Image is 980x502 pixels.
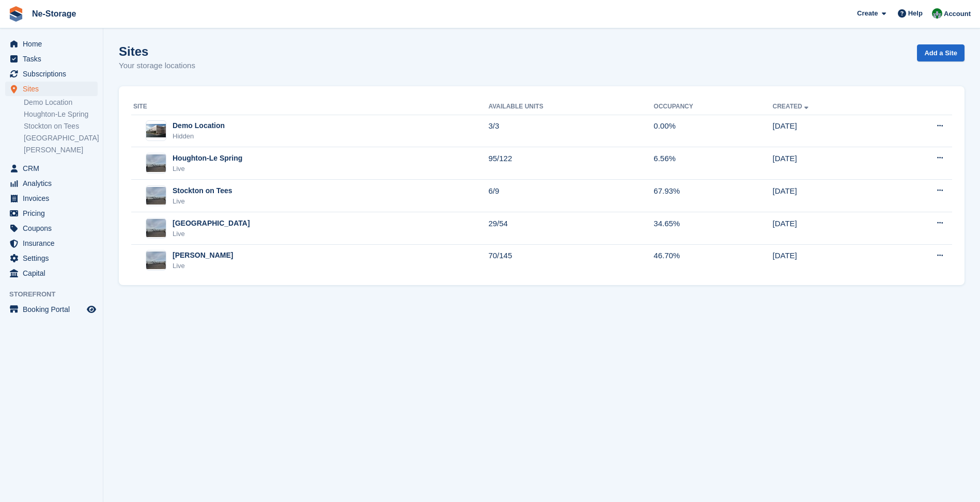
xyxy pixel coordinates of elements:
img: Image of Durham site [146,219,166,237]
a: menu [5,251,98,265]
td: [DATE] [773,115,886,147]
div: Live [173,196,232,207]
a: menu [5,176,98,191]
span: Tasks [23,52,85,66]
td: 46.70% [654,244,772,276]
div: Hidden [173,131,225,142]
span: Invoices [23,191,85,206]
p: Your storage locations [119,60,195,72]
span: Subscriptions [23,67,85,81]
th: Site [131,99,488,115]
td: 70/145 [488,244,654,276]
img: Image of Demo Location site [146,124,166,137]
td: 67.93% [654,180,772,212]
td: [DATE] [773,147,886,180]
td: [DATE] [773,212,886,245]
td: 6/9 [488,180,654,212]
div: [GEOGRAPHIC_DATA] [173,218,250,229]
a: menu [5,206,98,221]
span: Pricing [23,206,85,221]
div: Live [173,229,250,239]
a: Created [773,103,811,110]
a: menu [5,161,98,176]
a: menu [5,52,98,66]
td: 34.65% [654,212,772,245]
td: 95/122 [488,147,654,180]
span: Help [908,8,923,19]
span: Booking Portal [23,302,85,317]
a: menu [5,221,98,236]
span: Home [23,37,85,51]
a: Add a Site [917,44,965,61]
h1: Sites [119,44,195,58]
a: Houghton-Le Spring [24,109,98,119]
span: Capital [23,266,85,280]
a: menu [5,266,98,280]
div: [PERSON_NAME] [173,250,233,261]
div: Houghton-Le Spring [173,153,242,164]
th: Available Units [488,99,654,115]
span: Settings [23,251,85,265]
img: Charlotte Nesbitt [932,8,942,19]
a: Stockton on Tees [24,121,98,131]
td: 0.00% [654,115,772,147]
td: 29/54 [488,212,654,245]
a: Preview store [85,303,98,316]
div: Live [173,164,242,174]
div: Stockton on Tees [173,185,232,196]
span: Sites [23,82,85,96]
a: menu [5,37,98,51]
td: 3/3 [488,115,654,147]
span: Analytics [23,176,85,191]
td: [DATE] [773,180,886,212]
a: Ne-Storage [28,5,80,22]
div: Live [173,261,233,271]
a: menu [5,302,98,317]
span: Create [857,8,878,19]
td: 6.56% [654,147,772,180]
span: Account [944,9,971,19]
img: Image of Stockton on Tees site [146,187,166,205]
a: [GEOGRAPHIC_DATA] [24,133,98,143]
img: Image of Houghton-Le Spring site [146,154,166,172]
td: [DATE] [773,244,886,276]
a: [PERSON_NAME] [24,145,98,155]
a: menu [5,191,98,206]
span: Insurance [23,236,85,250]
img: stora-icon-8386f47178a22dfd0bd8f6a31ec36ba5ce8667c1dd55bd0f319d3a0aa187defe.svg [8,6,24,22]
a: Demo Location [24,98,98,107]
span: Storefront [9,289,103,300]
a: menu [5,67,98,81]
a: menu [5,82,98,96]
span: Coupons [23,221,85,236]
a: menu [5,236,98,250]
div: Demo Location [173,120,225,131]
img: Image of Newton Aycliffe site [146,252,166,269]
th: Occupancy [654,99,772,115]
span: CRM [23,161,85,176]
